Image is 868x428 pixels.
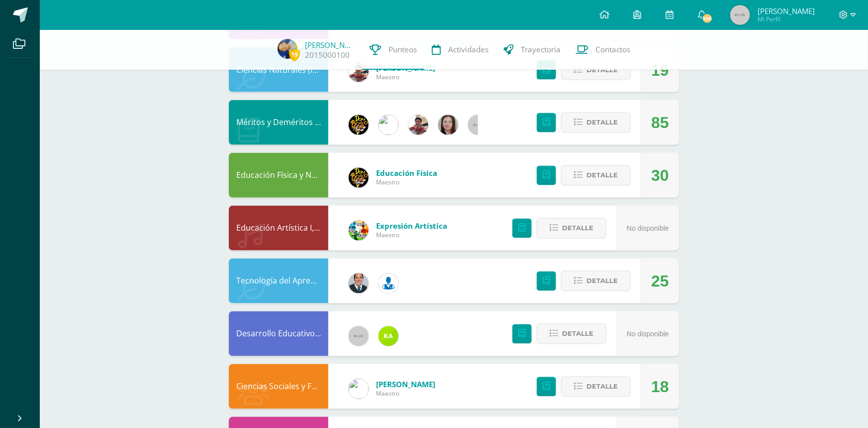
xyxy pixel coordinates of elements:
[349,62,369,82] img: cb93aa548b99414539690fcffb7d5efd.png
[305,40,355,50] a: [PERSON_NAME]
[537,324,606,344] button: Detalle
[408,115,428,135] img: cb93aa548b99414539690fcffb7d5efd.png
[388,44,417,55] span: Punteos
[758,15,815,23] span: Mi Perfil
[229,364,328,409] div: Ciencias Sociales y Formación Ciudadana e Interculturalidad
[349,115,369,135] img: eda3c0d1caa5ac1a520cf0290d7c6ae4.png
[758,6,815,16] span: [PERSON_NAME]
[376,178,437,187] span: Maestro
[305,50,350,60] a: 2015000100
[537,218,606,239] button: Detalle
[702,13,713,24] span: 100
[562,219,593,238] span: Detalle
[561,377,631,397] button: Detalle
[521,44,561,55] span: Trayectoria
[376,73,435,81] span: Maestro
[229,153,328,198] div: Educación Física y Natación
[379,274,398,293] img: 6ed6846fa57649245178fca9fc9a58dd.png
[438,115,458,135] img: 8af0450cf43d44e38c4a1497329761f3.png
[561,165,631,186] button: Detalle
[627,330,669,338] span: No disponible
[349,379,369,399] img: 6dfd641176813817be49ede9ad67d1c4.png
[229,100,328,145] div: Méritos y Deméritos 2do. Básico "D"
[595,44,630,55] span: Contactos
[651,153,669,198] div: 30
[568,30,638,70] a: Contactos
[562,325,593,343] span: Detalle
[561,271,631,291] button: Detalle
[651,101,669,145] div: 85
[376,168,437,178] span: Educación Física
[496,30,568,70] a: Trayectoria
[229,206,328,251] div: Educación Artística I, Música y Danza
[730,5,750,25] img: 45x45
[586,61,618,79] span: Detalle
[448,44,488,55] span: Actividades
[376,390,435,398] span: Maestro
[561,60,631,80] button: Detalle
[424,30,496,70] a: Actividades
[362,30,424,70] a: Punteos
[349,274,369,293] img: 2306758994b507d40baaa54be1d4aa7e.png
[651,48,669,93] div: 19
[278,39,297,59] img: 54bd061dcccaf19a24e77d2dfcf1fddb.png
[376,380,435,390] span: [PERSON_NAME]
[586,272,618,290] span: Detalle
[651,365,669,410] div: 18
[376,231,447,240] span: Maestro
[349,326,369,346] img: 60x60
[468,115,488,135] img: 60x60
[376,221,447,231] span: Expresión Artística
[651,259,669,304] div: 25
[229,311,328,356] div: Desarrollo Educativo y Proyecto de Vida
[379,326,398,346] img: 80c6179f4b1d2e3660951566ef3c631f.png
[627,225,669,233] span: No disponible
[349,168,369,188] img: eda3c0d1caa5ac1a520cf0290d7c6ae4.png
[289,48,300,61] span: 19
[349,221,369,241] img: 159e24a6ecedfdf8f489544946a573f0.png
[586,166,618,185] span: Detalle
[586,114,618,132] span: Detalle
[586,378,618,396] span: Detalle
[561,113,631,133] button: Detalle
[379,115,398,135] img: 6dfd641176813817be49ede9ad67d1c4.png
[229,259,328,303] div: Tecnología del Aprendizaje y la Comunicación (Informática)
